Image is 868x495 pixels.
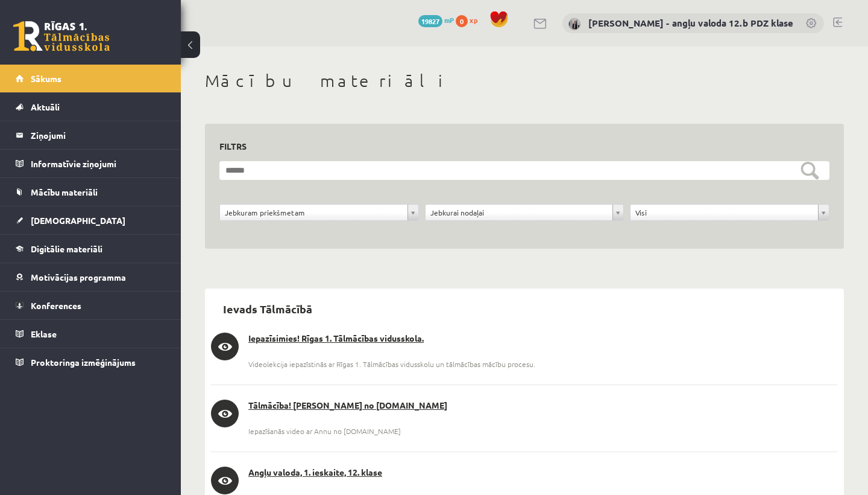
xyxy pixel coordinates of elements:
[13,21,110,51] a: Rīgas 1. Tālmācības vidusskola
[588,17,793,29] a: [PERSON_NAME] - angļu valoda 12.b PDZ klase
[31,243,102,254] span: Digitālie materiāli
[211,333,239,360] a: video
[16,348,166,376] a: Proktoringa izmēģinājums
[31,121,166,149] legend: Ziņojumi
[16,292,166,319] a: Konferences
[31,101,60,112] span: Aktuāli
[211,467,838,479] a: Angļu valoda, 1. ieskaite, 12. klase
[211,400,239,427] a: video
[16,178,166,206] a: Mācību materiāli
[16,93,166,121] a: Aktuāli
[456,15,468,27] span: 0
[31,357,136,368] span: Proktoringa izmēģinājums
[635,205,813,220] span: Visi
[444,15,454,25] span: mP
[16,65,166,92] a: Sākums
[631,205,829,220] a: Visi
[205,71,844,91] h1: Mācību materiāli
[470,15,477,25] span: xp
[211,333,838,345] a: Iepazīsimies! Rīgas 1. Tālmācības vidusskola.
[16,235,166,263] a: Digitālie materiāli
[418,15,442,27] span: 19827
[31,215,125,226] span: [DEMOGRAPHIC_DATA]
[219,138,815,155] h3: Filtrs
[16,121,166,149] a: Ziņojumi
[220,205,418,220] a: Jebkuram priekšmetam
[430,205,608,220] span: Jebkurai nodaļai
[16,263,166,291] a: Motivācijas programma
[456,15,483,25] a: 0 xp
[16,206,166,234] a: [DEMOGRAPHIC_DATA]
[225,205,403,220] span: Jebkuram priekšmetam
[248,426,401,436] span: Iepazīšanās video ar Annu no [DOMAIN_NAME]
[31,73,61,84] span: Sākums
[31,272,126,283] span: Motivācijas programma
[248,359,535,369] span: Videolekcija iepazīstinās ar Rīgas 1. Tālmācības vidusskolu un tālmācības mācību procesu.
[418,15,454,25] a: 19827 mP
[31,328,57,339] span: Eklase
[211,400,838,412] a: Tālmācība! [PERSON_NAME] no [DOMAIN_NAME]
[31,187,98,197] span: Mācību materiāli
[16,320,166,348] a: Eklase
[31,150,166,177] legend: Informatīvie ziņojumi
[31,300,81,311] span: Konferences
[211,467,239,494] a: video
[211,295,324,323] h2: Ievads Tālmācībā
[16,150,166,177] a: Informatīvie ziņojumi
[426,205,624,220] a: Jebkurai nodaļai
[568,18,580,30] img: Agnese Vaškūna - angļu valoda 12.b PDZ klase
